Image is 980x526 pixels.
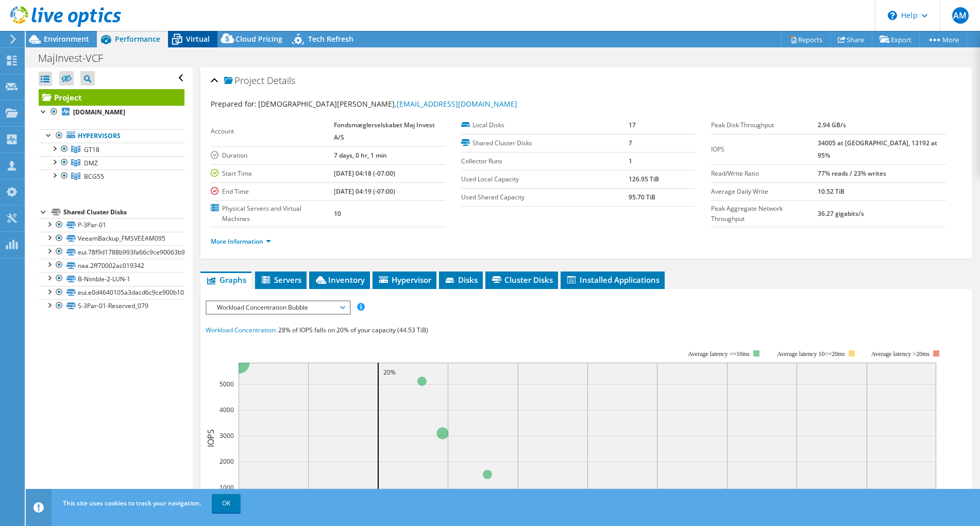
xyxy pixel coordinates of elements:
[688,350,750,358] tspan: Average latency <=10ms
[211,99,257,109] label: Prepared for:
[629,175,659,183] b: 126.95 TiB
[186,34,210,44] span: Virtual
[830,31,872,47] a: Share
[781,31,831,47] a: Reports
[39,299,184,313] a: S-3Par-01-Reserved_079
[260,275,301,285] span: Servers
[44,34,89,44] span: Environment
[278,326,428,334] span: 28% of IOPS falls on 20% of your capacity (44.53 TiB)
[235,34,282,44] span: Cloud Pricing
[818,169,886,178] b: 77% reads / 23% writes
[206,326,277,334] span: Workload Concentration:
[39,143,184,156] a: GT18
[383,368,396,377] text: 20%
[205,429,216,447] text: IOPS
[461,174,629,184] label: Used Local Capacity
[919,31,967,47] a: More
[818,187,844,196] b: 10.52 TiB
[629,139,632,147] b: 7
[334,151,387,160] b: 7 days, 0 hr, 1 min
[39,89,184,106] a: Project
[872,31,920,47] a: Export
[629,157,632,165] b: 1
[39,232,184,245] a: VeeamBackup_FMSVEEAM095
[39,272,184,285] a: B-Nimble-2-LUN-1
[629,193,655,201] b: 95.70 TiB
[219,405,234,414] text: 4000
[39,218,184,232] a: P-3Par-01
[888,11,897,20] svg: \n
[219,380,234,388] text: 5000
[84,145,99,154] span: GT18
[212,301,344,314] span: Workload Concentration Bubble
[115,34,160,44] span: Performance
[39,286,184,299] a: eui.e0d4640105a3dacd6c9ce900b10ac118
[211,168,334,179] label: Start Time
[397,99,517,109] a: [EMAIL_ADDRESS][DOMAIN_NAME]
[211,237,271,246] a: More Information
[566,275,660,285] span: Installed Applications
[461,192,629,202] label: Used Shared Capacity
[39,156,184,169] a: DMZ
[378,275,431,285] span: Hypervisor
[63,499,201,507] span: This site uses cookies to track your navigation.
[711,144,817,155] label: IOPS
[818,209,864,218] b: 36.27 gigabits/s
[711,168,817,179] label: Read/Write Ratio
[63,206,184,218] div: Shared Cluster Disks
[219,457,234,466] text: 2000
[444,275,478,285] span: Disks
[491,275,553,285] span: Cluster Disks
[211,203,334,224] label: Physical Servers and Virtual Machines
[219,483,234,492] text: 1000
[334,169,395,178] b: [DATE] 04:18 (-07:00)
[73,108,125,116] b: [DOMAIN_NAME]
[461,120,629,130] label: Local Disks
[211,186,334,197] label: End Time
[711,120,817,130] label: Peak Disk Throughput
[212,494,241,513] a: OK
[39,129,184,143] a: Hypervisors
[334,187,395,196] b: [DATE] 04:19 (-07:00)
[818,139,937,160] b: 34005 at [GEOGRAPHIC_DATA], 13192 at 95%
[711,186,817,197] label: Average Daily Write
[777,350,845,358] tspan: Average latency 10<=20ms
[39,106,184,119] a: [DOMAIN_NAME]
[461,156,629,166] label: Collector Runs
[267,74,295,87] span: Details
[258,99,517,109] span: [DEMOGRAPHIC_DATA][PERSON_NAME],
[711,203,817,224] label: Peak Aggregate Network Throughput
[629,121,636,129] b: 17
[308,34,353,44] span: Tech Refresh
[39,245,184,259] a: eui.78f9d1788b993fa66c9ce90063b9e588
[818,121,846,129] b: 2.94 GB/s
[334,121,435,142] b: Fondsmæglerselskabet Maj Invest A/S
[39,169,184,183] a: BCG55
[211,126,334,137] label: Account
[84,172,104,181] span: BCG55
[224,76,264,86] span: Project
[211,150,334,161] label: Duration
[871,350,930,358] text: Average latency >20ms
[33,53,119,64] h1: MajInvest-VCF
[461,138,629,148] label: Shared Cluster Disks
[206,275,246,285] span: Graphs
[314,275,365,285] span: Inventory
[219,431,234,440] text: 3000
[952,7,969,24] span: AM
[334,209,341,218] b: 10
[39,259,184,272] a: naa.2ff70002ac019342
[84,159,98,167] span: DMZ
